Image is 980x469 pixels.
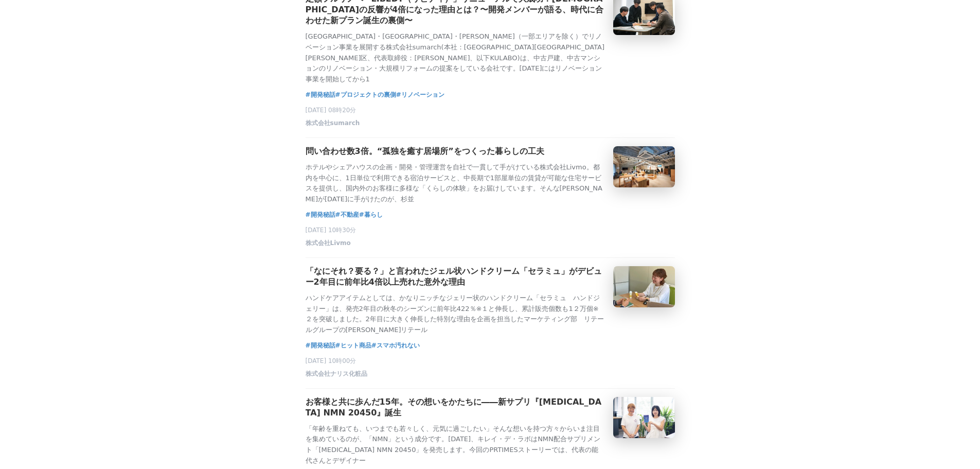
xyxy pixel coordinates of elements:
p: ハンドケアアイテムとしては、かなりニッチなジェリー状のハンドクリーム「セラミュ ハンドジェリー」は、発売2年目の秋冬のシーズンに前年比422％※１と伸長し、累計販売個数も1２万個※２を突破しまし... [306,293,605,336]
a: #ヒット商品 [335,340,371,351]
p: ホテルやシェアハウスの企画・開発・管理運営を自社で一貫して手がけている株式会社Livmo。都内を中心に、1日単位で利用できる宿泊サービスと、中長期で1部屋単位の賃貸が可能な住宅サービスを提供し、... [306,162,605,205]
h3: 「なにそれ？要る？」と言われたジェル状ハンドクリーム「セラミュ」がデビュー2年目に前年比4倍以上売れた意外な理由 [306,266,605,288]
a: #開発秘話 [306,90,335,100]
a: #開発秘話 [306,210,335,220]
h3: お客様と共に歩んだ15年。その想いをかたちに――新サプリ『[MEDICAL_DATA] NMN 20450』誕生 [306,397,605,419]
a: #スマホ汚れない [371,340,420,351]
a: 「なにそれ？要る？」と言われたジェル状ハンドクリーム「セラミュ」がデビュー2年目に前年比4倍以上売れた意外な理由ハンドケアアイテムとしては、かなりニッチなジェリー状のハンドクリーム「セラミュ ハ... [306,266,675,336]
p: 「年齢を重ねても、いつまでも若々しく、元気に過ごしたい」そんな想いを持つ方々からいま注目を集めているのが、「NMN」という成分です。[DATE]、キレイ・デ・ラボはNMN配合サプリメント「[ME... [306,424,605,466]
h3: 問い合わせ数3倍。“孤独を癒す居場所”をつくった暮らしの工夫 [306,146,544,157]
a: #開発秘話 [306,340,335,351]
a: お客様と共に歩んだ15年。その想いをかたちに――新サプリ『[MEDICAL_DATA] NMN 20450』誕生「年齢を重ねても、いつまでも若々しく、元気に過ごしたい」そんな想いを持つ方々からい... [306,397,675,466]
a: 問い合わせ数3倍。“孤独を癒す居場所”をつくった暮らしの工夫ホテルやシェアハウスの企画・開発・管理運営を自社で一貫して手がけている株式会社Livmo。都内を中心に、1日単位で利用できる宿泊サービ... [306,146,675,205]
p: [DATE] 08時20分 [306,106,675,115]
a: #プロジェクトの裏側 [335,90,396,100]
a: #リノベーション [396,90,444,100]
a: #暮らし [359,210,383,220]
a: 株式会社ナリス化粧品 [306,373,367,380]
a: 株式会社sumarch [306,122,360,129]
a: #不動産 [335,210,359,220]
span: 株式会社sumarch [306,119,360,128]
a: 株式会社Livmo [306,242,351,249]
span: 株式会社ナリス化粧品 [306,370,367,378]
p: [DATE] 10時30分 [306,226,675,235]
p: [DATE] 10時00分 [306,357,675,366]
p: [GEOGRAPHIC_DATA]・[GEOGRAPHIC_DATA]・[PERSON_NAME]（一部エリアを除く）でリノベーション事業を展開する株式会社sumarch(本社：[GEOGRAP... [306,31,605,85]
span: 株式会社Livmo [306,239,351,248]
